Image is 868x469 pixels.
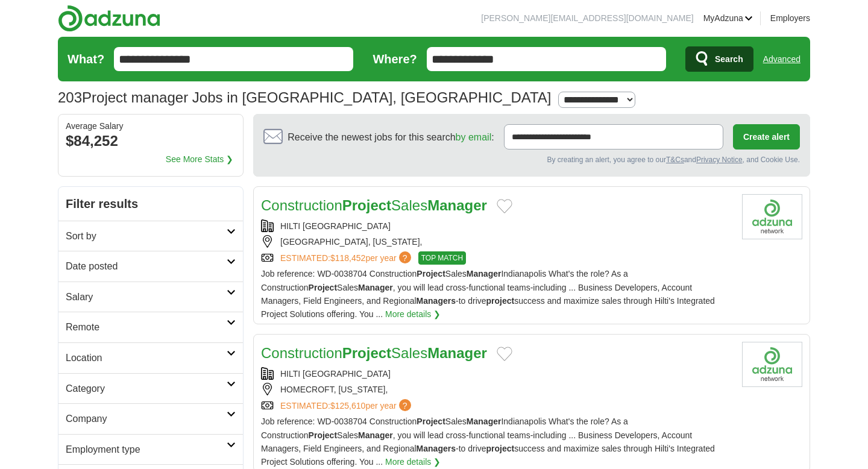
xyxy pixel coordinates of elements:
[399,399,411,411] span: ?
[467,269,502,279] strong: Manager
[58,187,243,221] h2: Filter results
[66,122,236,130] div: Average Salary
[742,342,802,387] img: Company logo
[261,219,732,233] div: HILTI [GEOGRAPHIC_DATA]
[342,345,391,361] strong: Project
[66,228,227,244] h2: Sort by
[66,411,227,427] h2: Company
[330,401,365,411] span: $125,610
[418,251,466,265] span: TOP MATCH
[330,253,365,263] span: $118,452
[261,235,732,248] div: [GEOGRAPHIC_DATA], [US_STATE],
[342,197,391,213] strong: Project
[66,381,227,397] h2: Category
[373,49,417,69] label: Where?
[58,251,243,282] a: Date posted
[467,417,502,426] strong: Manager
[358,430,393,440] strong: Manager
[261,197,487,213] a: ConstructionProjectSalesManager
[385,455,441,468] a: More details ❯
[58,342,243,373] a: Location
[263,154,800,166] div: By creating an alert, you agree to our and , and Cookie Use.
[685,46,753,72] button: Search
[261,269,715,319] span: Job reference: WD-0038704 Construction Sales Indianapolis What's the role? As a Construction Sale...
[486,296,515,306] strong: project
[417,269,445,279] strong: Project
[358,283,393,292] strong: Manager
[417,417,445,426] strong: Project
[770,11,810,25] a: Employers
[399,251,411,263] span: ?
[763,47,800,71] a: Advanced
[417,296,456,306] strong: Managers
[481,11,693,25] li: [PERSON_NAME][EMAIL_ADDRESS][DOMAIN_NAME]
[58,86,82,109] span: 203
[486,444,515,453] strong: project
[497,347,512,361] button: Add to favorite jobs
[696,156,743,164] a: Privacy Notice
[58,403,243,434] a: Company
[66,319,227,335] h2: Remote
[66,289,227,305] h2: Salary
[58,373,243,404] a: Category
[715,47,743,71] span: Search
[417,444,456,453] strong: Managers
[68,49,104,69] label: What?
[385,307,441,321] a: More details ❯
[288,130,494,145] span: Receive the newest jobs for this search :
[280,251,414,265] a: ESTIMATED:$118,452per year?
[733,124,800,150] button: Create alert
[58,434,243,465] a: Employment type
[280,399,414,412] a: ESTIMATED:$125,610per year?
[58,282,243,312] a: Salary
[261,383,732,396] div: HOMECROFT, [US_STATE],
[309,430,337,440] strong: Project
[742,194,802,239] img: Company logo
[456,132,492,142] a: by email
[309,283,337,292] strong: Project
[66,130,236,152] div: $84,252
[666,156,684,164] a: T&Cs
[703,11,753,25] a: MyAdzuna
[427,197,487,213] strong: Manager
[261,345,487,361] a: ConstructionProjectSalesManager
[427,345,487,361] strong: Manager
[497,199,512,213] button: Add to favorite jobs
[58,5,160,32] img: Adzuna logo
[261,367,732,380] div: HILTI [GEOGRAPHIC_DATA]
[58,89,552,105] h1: Project manager Jobs in [GEOGRAPHIC_DATA], [GEOGRAPHIC_DATA]
[58,221,243,251] a: Sort by
[166,153,233,166] a: See More Stats ❯
[58,312,243,342] a: Remote
[66,259,227,274] h2: Date posted
[66,350,227,366] h2: Location
[66,442,227,458] h2: Employment type
[261,417,715,467] span: Job reference: WD-0038704 Construction Sales Indianapolis What's the role? As a Construction Sale...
